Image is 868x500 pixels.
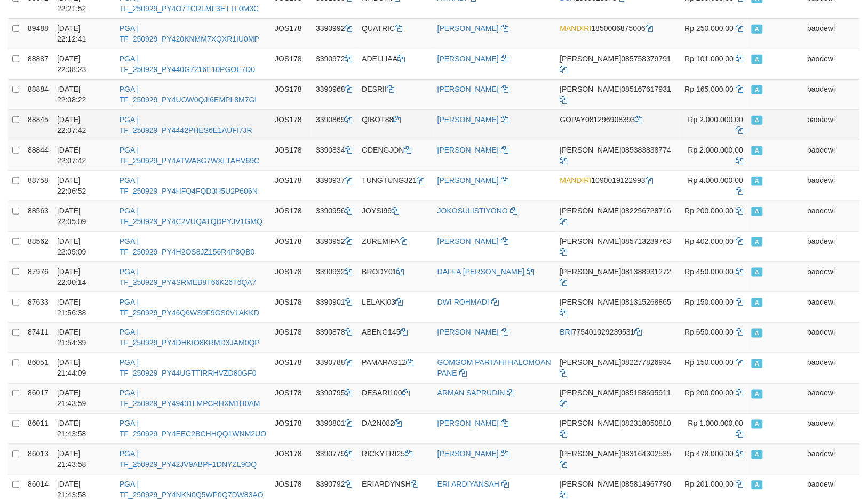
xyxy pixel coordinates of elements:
td: 083164302535 [556,444,680,474]
td: 88563 [23,201,53,231]
span: [PERSON_NAME] [560,146,622,154]
a: [PERSON_NAME] [437,419,499,428]
td: JOS178 [270,170,312,201]
a: PGA | TF_250929_PY46Q6WS9F9GS0V1AKKD [120,298,259,317]
a: PGA | TF_250929_PY42JV9ABPF1DNYZL9OQ [120,450,257,469]
td: baodewi [803,231,860,261]
a: PGA | TF_250929_PY420KNMM7XQXR1IU0MP [120,24,259,43]
td: DESARI100 [357,383,433,414]
td: [DATE] 21:43:58 [53,414,115,444]
span: Rp 201.000,00 [685,480,734,489]
span: Approved - Marked by baodewi [752,116,762,125]
td: baodewi [803,79,860,109]
span: [PERSON_NAME] [560,389,622,398]
td: 1090019122993 [556,170,680,201]
td: baodewi [803,109,860,140]
a: ERI ARDIYANSAH [437,480,499,489]
span: Rp 402.000,00 [685,237,734,245]
td: JOS178 [270,383,312,414]
td: DA2N082 [357,414,433,444]
span: Rp 165.000,00 [685,85,734,93]
a: PGA | TF_250929_PY440G7216E10PGOE7D0 [120,54,256,74]
a: PGA | TF_250929_PY4HFQ4FQD3H5U2P606N [120,176,258,195]
span: [PERSON_NAME] [560,480,622,489]
td: JOS178 [270,261,312,292]
td: JOS178 [270,353,312,383]
a: PGA | TF_250929_PY49431LMPCRHXM1H0AM [120,389,260,408]
td: JOS178 [270,49,312,79]
td: baodewi [803,170,860,201]
span: [PERSON_NAME] [560,54,622,63]
td: 081296908393 [556,109,680,140]
td: ZUREMIFA [357,231,433,261]
td: baodewi [803,322,860,353]
a: PGA | TF_250929_PY4ATWA8G7WXLTAHV69C [120,146,259,165]
span: Approved - Marked by baodewi [752,450,762,459]
td: ADELLIAA [357,49,433,79]
a: [PERSON_NAME] [437,176,499,185]
span: [PERSON_NAME] [560,359,622,367]
a: PGA | TF_250929_PY4DHKIO8KRMD3JAM0QP [120,328,260,347]
span: Rp 200.000,00 [685,389,734,398]
span: Approved - Marked by baodewi [752,207,762,216]
span: Approved - Marked by baodewi [752,177,762,186]
td: 085158695911 [556,383,680,414]
td: JOS178 [270,109,312,140]
span: [PERSON_NAME] [560,450,622,458]
a: PGA | TF_250929_PY4NKN0Q5WP0Q7DW83AO [120,480,264,499]
a: PGA | TF_250929_PY4UOW0QJI6EMPL8M7GI [120,85,257,104]
td: [DATE] 22:08:22 [53,79,115,109]
td: 3390956 [312,201,357,231]
span: Rp 1.000.000,00 [688,419,744,428]
td: 1850006875006 [556,18,680,49]
span: Approved - Marked by baodewi [752,55,762,64]
td: JOS178 [270,292,312,322]
td: 3390878 [312,322,357,353]
td: baodewi [803,353,860,383]
td: JOS178 [270,414,312,444]
td: 88758 [23,170,53,201]
td: [DATE] 21:43:59 [53,383,115,414]
td: [DATE] 22:06:52 [53,170,115,201]
span: Rp 450.000,00 [685,267,734,276]
span: MANDIRI [560,176,592,185]
span: GOPAY [560,115,586,124]
td: 86017 [23,383,53,414]
span: Rp 2.000.000,00 [688,115,744,124]
td: [DATE] 22:05:09 [53,231,115,261]
td: 085167617931 [556,79,680,109]
span: Approved - Marked by baodewi [752,237,762,247]
td: baodewi [803,140,860,170]
td: 86051 [23,353,53,383]
span: [PERSON_NAME] [560,237,622,245]
td: 081315268865 [556,292,680,322]
td: 3390779 [312,444,357,474]
a: [PERSON_NAME] [437,24,499,33]
td: [DATE] 22:05:09 [53,201,115,231]
td: [DATE] 22:07:42 [53,140,115,170]
td: PAMARAS12 [357,353,433,383]
td: [DATE] 22:08:23 [53,49,115,79]
span: [PERSON_NAME] [560,207,622,215]
a: JOKOSULISTIYONO [437,207,508,215]
span: Approved - Marked by baodewi [752,25,762,34]
td: 3390937 [312,170,357,201]
td: 082318050810 [556,414,680,444]
td: 3390834 [312,140,357,170]
td: 085758379791 [556,49,680,79]
td: 085713289763 [556,231,680,261]
span: Approved - Marked by baodewi [752,481,762,490]
span: Approved - Marked by baodewi [752,268,762,277]
td: 3390901 [312,292,357,322]
a: PGA | TF_250929_PY4SRMEB8T66K26T6QA7 [120,267,257,287]
td: JOYSI99 [357,201,433,231]
td: QIBOT88 [357,109,433,140]
td: 082256728716 [556,201,680,231]
span: Rp 250.000,00 [685,24,734,33]
td: 88562 [23,231,53,261]
a: PGA | TF_250929_PY4H2OS8JZ156R4P8QB0 [120,237,255,256]
td: TUNGTUNG321 [357,170,433,201]
td: baodewi [803,383,860,414]
td: JOS178 [270,140,312,170]
td: [DATE] 21:54:39 [53,322,115,353]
